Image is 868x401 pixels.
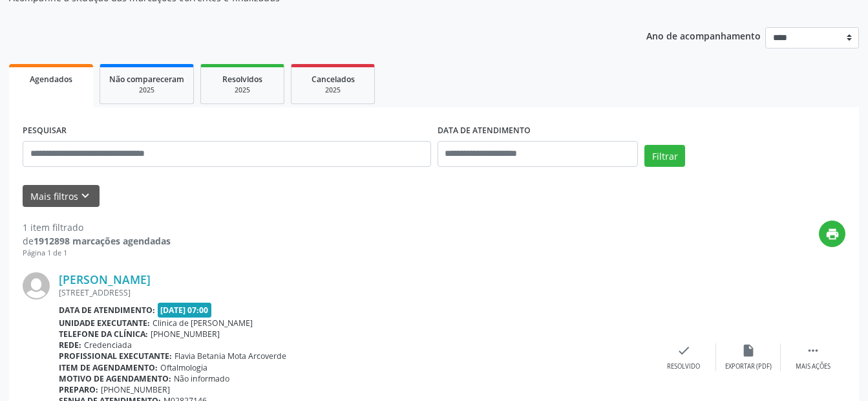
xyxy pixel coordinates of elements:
[23,221,171,234] div: 1 item filtrado
[158,303,212,318] span: [DATE] 07:00
[819,221,845,247] button: print
[175,351,286,362] span: Flavia Betania Mota Arcoverde
[23,248,171,259] div: Página 1 de 1
[23,234,171,248] div: de
[30,74,72,85] span: Agendados
[160,362,207,373] span: Oftalmologia
[174,373,229,384] span: Não informado
[741,343,756,358] i: insert_drive_file
[23,272,50,299] img: img
[59,305,155,316] b: Data de atendimento:
[825,227,840,241] i: print
[644,145,685,167] button: Filtrar
[109,85,184,95] div: 2025
[153,318,253,329] span: Clinica de [PERSON_NAME]
[667,362,700,371] div: Resolvido
[210,85,275,95] div: 2025
[59,318,150,329] b: Unidade executante:
[677,343,691,358] i: check
[312,74,355,85] span: Cancelados
[78,189,92,203] i: keyboard_arrow_down
[59,351,172,362] b: Profissional executante:
[59,362,158,373] b: Item de agendamento:
[59,340,81,351] b: Rede:
[796,362,831,371] div: Mais ações
[222,74,262,85] span: Resolvidos
[806,343,820,358] i: 
[725,362,772,371] div: Exportar (PDF)
[59,272,151,287] a: [PERSON_NAME]
[59,287,651,298] div: [STREET_ADDRESS]
[23,185,100,208] button: Mais filtroskeyboard_arrow_down
[438,121,531,141] label: DATA DE ATENDIMENTO
[109,74,184,85] span: Não compareceram
[34,235,171,247] strong: 1912898 marcações agendadas
[301,85,365,95] div: 2025
[84,340,132,351] span: Credenciada
[23,121,67,141] label: PESQUISAR
[101,384,170,395] span: [PHONE_NUMBER]
[59,329,148,340] b: Telefone da clínica:
[151,329,220,340] span: [PHONE_NUMBER]
[59,373,171,384] b: Motivo de agendamento:
[646,27,761,43] p: Ano de acompanhamento
[59,384,98,395] b: Preparo:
